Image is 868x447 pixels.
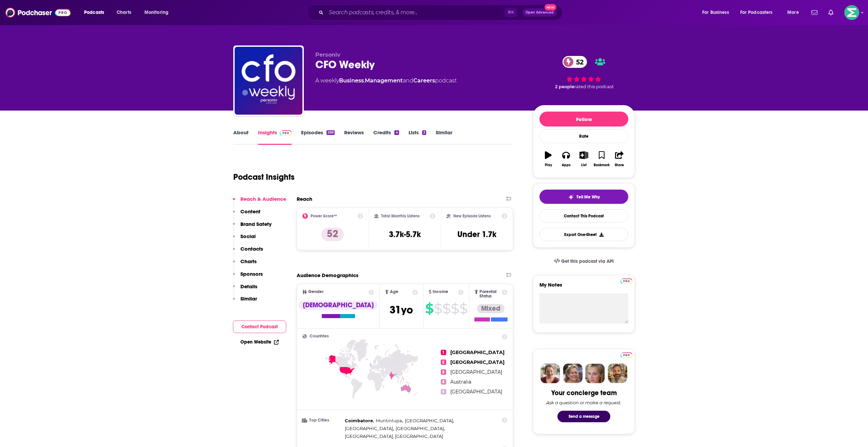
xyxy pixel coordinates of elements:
div: Rate [539,129,628,143]
a: Management [365,77,403,84]
a: Charts [112,7,135,18]
button: List [575,147,593,171]
label: My Notes [539,281,628,293]
span: , [396,425,445,432]
a: Careers [413,77,435,84]
div: 269 [327,130,335,135]
div: A weekly podcast [315,77,457,85]
span: Podcasts [84,8,104,17]
span: and [403,77,413,84]
button: open menu [140,7,177,18]
button: open menu [783,7,807,18]
span: , [405,417,454,425]
span: , [345,417,374,425]
span: $ [434,303,442,314]
span: $ [425,303,433,314]
span: Charts [117,8,131,17]
a: 52 [563,56,587,68]
span: 4 [441,379,446,385]
button: Similar [233,295,257,308]
span: $ [442,303,450,314]
span: Age [390,290,398,294]
div: List [581,163,587,167]
a: Open Website [240,339,279,345]
span: [GEOGRAPHIC_DATA] [450,369,502,375]
img: Podchaser Pro [280,130,292,136]
span: More [787,8,799,17]
a: Get this podcast via API [549,253,619,270]
h2: Power Score™ [311,214,337,218]
a: Lists3 [409,129,426,145]
span: Australia [450,379,471,385]
img: User Profile [844,5,859,20]
span: ⌘ K [505,8,517,17]
span: 5 [441,389,446,394]
button: Charts [233,258,257,271]
span: Open Advanced [526,11,554,14]
span: $ [459,303,467,314]
span: 1 [441,350,446,355]
div: Ask a question or make a request. [546,400,622,405]
span: Logged in as LKassela [844,5,859,20]
span: [GEOGRAPHIC_DATA], [GEOGRAPHIC_DATA] [345,433,443,439]
img: Sydney Profile [540,364,560,383]
div: Search podcasts, credits, & more... [314,5,569,20]
span: [GEOGRAPHIC_DATA] [396,426,444,431]
a: Business [339,77,364,84]
div: 3 [422,130,426,135]
img: Podchaser Pro [620,352,632,358]
span: Muntinlupa [376,418,402,423]
a: Pro website [620,277,632,284]
span: [GEOGRAPHIC_DATA] [405,418,453,423]
button: Contact Podcast [233,320,286,333]
button: Details [233,283,257,296]
span: 52 [569,56,587,68]
button: Sponsors [233,271,263,283]
button: Open AdvancedNew [522,8,557,17]
p: Social [240,233,256,239]
a: Credits4 [373,129,399,145]
span: Parental Status [479,290,501,298]
h2: New Episode Listens [453,214,491,218]
button: Share [611,147,628,171]
button: Show profile menu [844,5,859,20]
div: [DEMOGRAPHIC_DATA] [299,300,378,310]
img: Podchaser Pro [620,278,632,284]
button: Apps [557,147,575,171]
button: Export One-Sheet [539,228,628,241]
span: Countries [310,334,329,338]
a: Similar [436,129,452,145]
a: Reviews [344,129,364,145]
span: For Podcasters [740,8,773,17]
span: Get this podcast via API [561,258,614,264]
span: [GEOGRAPHIC_DATA] [345,426,393,431]
h2: Total Monthly Listens [381,214,419,218]
p: Charts [240,258,257,265]
a: Show notifications dropdown [826,7,836,18]
button: Play [539,147,557,171]
div: Play [545,163,552,167]
span: Income [433,290,448,294]
button: open menu [79,7,113,18]
p: Brand Safety [240,221,272,227]
button: tell me why sparkleTell Me Why [539,190,628,204]
h2: Audience Demographics [297,272,358,278]
button: open menu [736,7,783,18]
img: CFO Weekly [235,47,302,115]
button: Send a message [557,411,610,422]
h2: Reach [297,196,312,202]
button: Bookmark [593,147,610,171]
p: Reach & Audience [240,196,286,202]
button: Follow [539,112,628,127]
span: Tell Me Why [576,194,600,200]
span: Personiv [315,52,340,58]
div: 4 [394,130,399,135]
img: tell me why sparkle [568,194,574,200]
a: Contact This Podcast [539,209,628,222]
a: Episodes269 [301,129,335,145]
button: open menu [697,7,737,18]
div: Share [615,163,624,167]
div: Apps [562,163,571,167]
a: Show notifications dropdown [809,7,820,18]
